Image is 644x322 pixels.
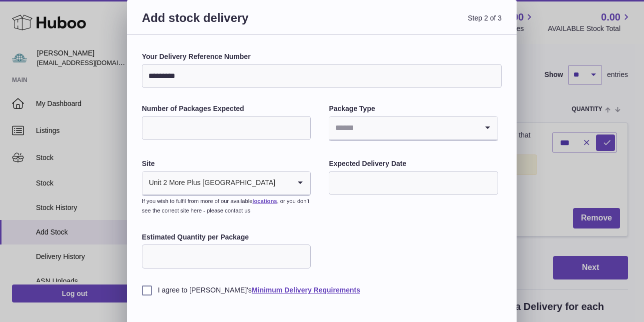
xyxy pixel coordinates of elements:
label: Estimated Quantity per Package [142,232,311,242]
a: locations [252,198,277,204]
div: Search for option [329,116,497,140]
label: Your Delivery Reference Number [142,52,502,61]
span: Unit 2 More Plus [GEOGRAPHIC_DATA] [142,171,276,194]
label: Site [142,159,311,168]
span: Step 2 of 3 [322,10,502,37]
h3: Add stock delivery [142,10,322,37]
label: Number of Packages Expected [142,104,311,113]
label: Expected Delivery Date [329,159,498,168]
input: Search for option [329,116,477,139]
a: Minimum Delivery Requirements [252,286,360,294]
div: Search for option [142,171,310,195]
small: If you wish to fulfil from more of our available , or you don’t see the correct site here - pleas... [142,198,309,213]
label: Package Type [329,104,498,113]
label: I agree to [PERSON_NAME]'s [142,285,502,295]
input: Search for option [276,171,290,194]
